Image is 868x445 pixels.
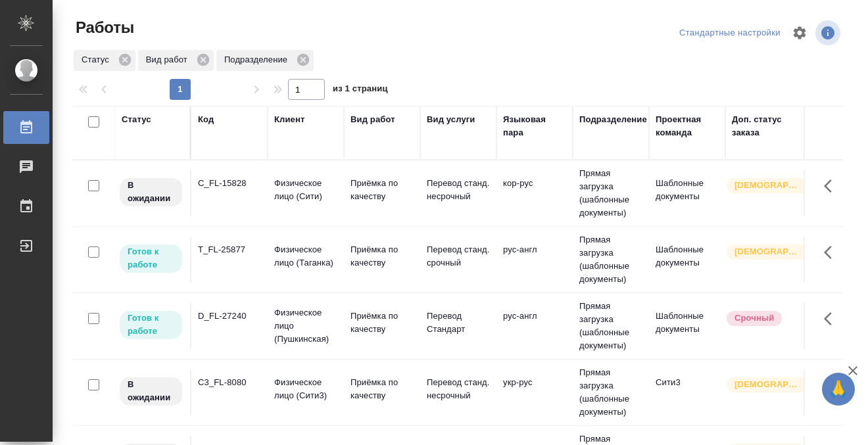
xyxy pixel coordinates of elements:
div: Языковая пара [503,113,566,139]
span: 🙏 [827,375,850,403]
p: Подразделение [224,53,292,66]
p: Готов к работе [128,245,174,271]
div: C_FL-15828 [198,177,261,190]
div: Вид работ [138,50,214,71]
td: укр-рус [496,369,573,415]
td: Шаблонные документы [649,237,725,283]
span: Настроить таблицу [784,17,815,49]
td: Прямая загрузка (шаблонные документы) [573,227,649,293]
td: Прямая загрузка (шаблонные документы) [573,293,649,359]
p: В ожидании [128,378,174,404]
div: C3_FL-8080 [198,376,261,389]
p: Статус [82,53,114,66]
div: Статус [74,50,135,71]
td: Шаблонные документы [649,303,725,349]
p: Приёмка по качеству [350,310,414,336]
p: Приёмка по качеству [350,243,414,269]
div: split button [676,23,784,43]
button: 🙏 [822,373,855,406]
div: Код [198,113,214,126]
div: Исполнитель назначен, приступать к работе пока рано [118,376,183,407]
div: Вид работ [350,113,395,126]
p: Срочный [735,312,774,325]
div: Проектная команда [656,113,719,139]
p: [DEMOGRAPHIC_DATA] [735,179,800,192]
div: Доп. статус заказа [732,113,801,139]
p: Приёмка по качеству [350,177,414,203]
td: кор-рус [496,170,573,216]
span: из 1 страниц [333,81,388,100]
p: [DEMOGRAPHIC_DATA] [735,378,800,391]
div: Статус [122,113,151,126]
div: Исполнитель назначен, приступать к работе пока рано [118,177,183,208]
p: Физическое лицо (Сити) [274,177,337,203]
div: Исполнитель может приступить к работе [118,243,183,274]
p: Приёмка по качеству [350,376,414,402]
button: Здесь прячутся важные кнопки [816,237,848,268]
p: Готов к работе [128,312,174,338]
td: рус-англ [496,303,573,349]
td: Прямая загрузка (шаблонные документы) [573,160,649,226]
div: Подразделение [579,113,647,126]
button: Здесь прячутся важные кнопки [816,170,848,202]
p: Физическое лицо (Пушкинская) [274,306,337,346]
p: Физическое лицо (Таганка) [274,243,337,269]
div: T_FL-25877 [198,243,261,256]
p: [DEMOGRAPHIC_DATA] [735,245,800,258]
td: Прямая загрузка (шаблонные документы) [573,360,649,425]
p: Перевод станд. срочный [427,243,490,269]
button: Здесь прячутся важные кнопки [816,303,848,335]
div: D_FL-27240 [198,310,261,323]
div: Вид услуги [427,113,475,126]
div: Исполнитель может приступить к работе [118,310,183,340]
p: Вид работ [146,53,192,66]
td: рус-англ [496,237,573,283]
span: Посмотреть информацию [815,20,843,45]
p: Физическое лицо (Сити3) [274,376,337,402]
td: Шаблонные документы [649,170,725,216]
span: Работы [72,17,134,38]
button: Здесь прячутся важные кнопки [816,369,848,401]
p: В ожидании [128,179,174,205]
div: Подразделение [216,50,314,71]
div: Клиент [274,113,304,126]
td: Сити3 [649,369,725,415]
p: Перевод станд. несрочный [427,376,490,402]
p: Перевод Стандарт [427,310,490,336]
p: Перевод станд. несрочный [427,177,490,203]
